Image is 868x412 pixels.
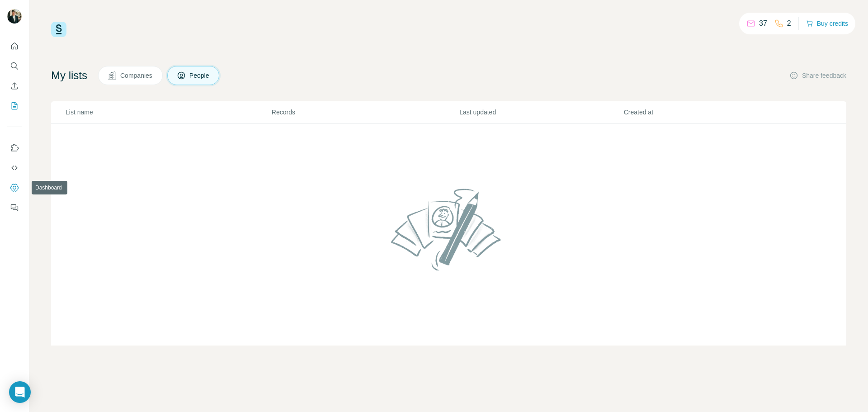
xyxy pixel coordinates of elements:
button: Dashboard [7,180,22,196]
p: Records [272,108,458,117]
button: Feedback [7,199,22,216]
button: Buy credits [806,17,848,30]
img: No lists found [387,181,510,278]
span: People [189,71,210,80]
button: Search [7,58,22,74]
h4: My lists [51,68,87,83]
button: Quick start [7,38,22,54]
button: Use Surfe API [7,160,22,176]
p: List name [66,108,271,117]
p: 37 [759,18,767,29]
div: Open Intercom Messenger [9,381,31,403]
img: Surfe Logo [51,22,66,37]
button: Enrich CSV [7,78,22,94]
p: Last updated [459,108,623,117]
img: Avatar [7,9,22,24]
p: 2 [787,18,791,29]
span: Companies [120,71,153,80]
button: Share feedback [789,71,846,80]
button: Use Surfe on LinkedIn [7,140,22,156]
button: My lists [7,98,22,114]
p: Created at [624,108,787,117]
